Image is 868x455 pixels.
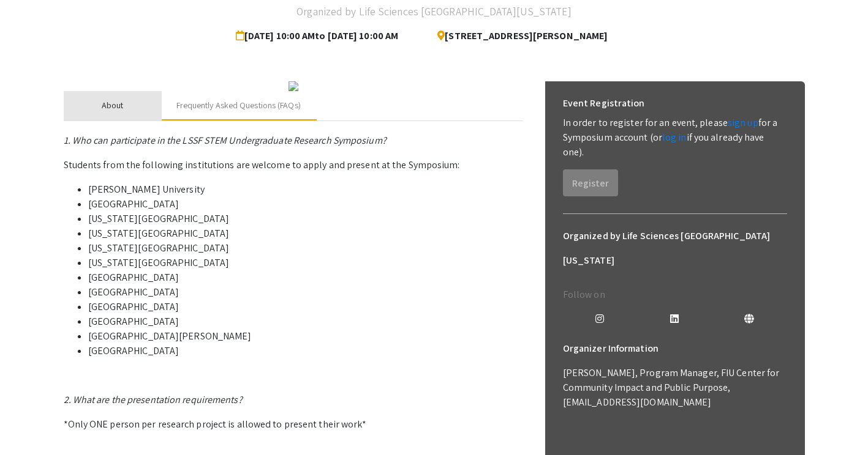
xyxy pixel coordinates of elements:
li: [US_STATE][GEOGRAPHIC_DATA] [88,212,523,226]
em: 1. Who can participate in the LSSF STEM Undergraduate Research Symposium? [64,134,387,147]
h6: Event Registration [563,91,645,116]
li: [GEOGRAPHIC_DATA][PERSON_NAME] [88,329,523,344]
li: [PERSON_NAME] University [88,182,523,197]
li: [US_STATE][GEOGRAPHIC_DATA] [88,256,523,270]
li: [GEOGRAPHIC_DATA] [88,285,523,300]
img: 32153a09-f8cb-4114-bf27-cfb6bc84fc69.png [289,81,298,91]
p: In order to register for an event, please for a Symposium account (or if you already have one). [563,116,787,160]
a: sign up [728,116,758,129]
li: [US_STATE][GEOGRAPHIC_DATA] [88,241,523,256]
p: Students from the following institutions are welcome to apply and present at the Symposium: [64,158,523,172]
h6: Organizer Information [563,336,787,361]
p: [PERSON_NAME], Program Manager, FIU Center for Community Impact and Public Purpose, [EMAIL_ADDRES... [563,366,787,410]
li: [GEOGRAPHIC_DATA] [88,314,523,329]
li: [US_STATE][GEOGRAPHIC_DATA] [88,226,523,241]
span: [STREET_ADDRESS][PERSON_NAME] [428,24,608,48]
span: [DATE] 10:00 AM to [DATE] 10:00 AM [236,24,403,48]
h6: Organized by Life Sciences [GEOGRAPHIC_DATA][US_STATE] [563,224,787,273]
li: [GEOGRAPHIC_DATA] [88,344,523,358]
li: [GEOGRAPHIC_DATA] [88,270,523,285]
a: log in [662,131,687,144]
button: Register [563,169,618,196]
div: Frequently Asked Questions (FAQs) [176,99,301,112]
iframe: Chat [9,400,52,446]
p: *Only ONE person per research project is allowed to present their work* [64,417,523,432]
p: Follow on [563,287,787,302]
div: About [102,99,124,112]
em: 2. What are the presentation requirements? [64,393,243,406]
li: [GEOGRAPHIC_DATA] [88,300,523,314]
li: [GEOGRAPHIC_DATA] [88,197,523,212]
